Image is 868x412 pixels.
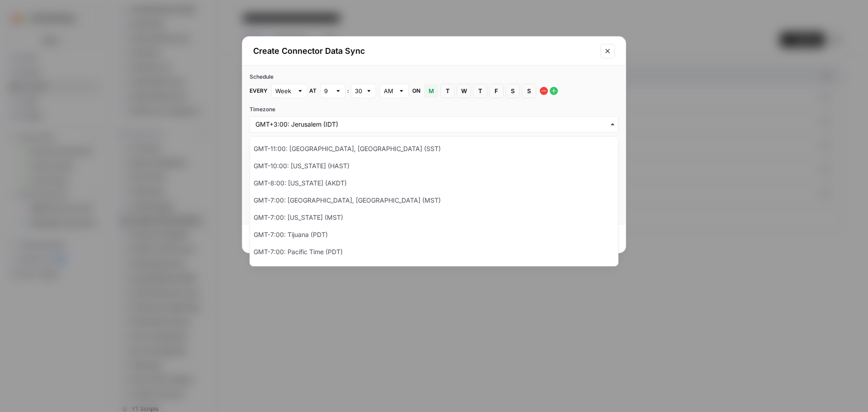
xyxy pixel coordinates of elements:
[445,86,450,95] span: T
[494,86,499,95] span: F
[250,157,618,175] div: GMT-10:00: [US_STATE] (HAST)
[250,226,618,243] div: GMT-7:00: Tijuana (PDT)
[440,84,455,98] button: T
[250,105,618,114] label: Timezone
[457,84,471,98] button: W
[473,84,487,98] button: T
[510,86,515,95] span: S
[347,87,349,95] span: :
[250,260,618,278] div: GMT-6:00: Mountain Time (MDT)
[275,86,293,95] input: Week
[526,86,532,95] span: S
[477,86,483,95] span: T
[600,44,615,58] button: Close modal
[250,73,618,81] div: Schedule
[505,84,520,98] button: S
[461,86,467,95] span: W
[250,175,618,192] div: GMT-8:00: [US_STATE] (AKDT)
[424,84,439,98] button: M
[253,45,595,57] h2: Create Connector Data Sync
[250,209,618,226] div: GMT-7:00: [US_STATE] (MST)
[412,87,420,95] span: on
[250,243,618,260] div: GMT-7:00: Pacific Time (PDT)
[255,120,613,129] input: GMT+3:00: Jerusalem (IDT)
[429,86,434,95] span: M
[355,86,362,95] input: 30
[384,86,395,95] input: AM
[250,140,618,157] div: GMT-11:00: [GEOGRAPHIC_DATA], [GEOGRAPHIC_DATA] (SST)
[324,86,331,95] input: 9
[522,84,536,98] button: S
[250,87,268,95] span: Every
[489,84,504,98] button: F
[309,87,316,95] span: at
[250,192,618,209] div: GMT-7:00: [GEOGRAPHIC_DATA], [GEOGRAPHIC_DATA] (MST)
